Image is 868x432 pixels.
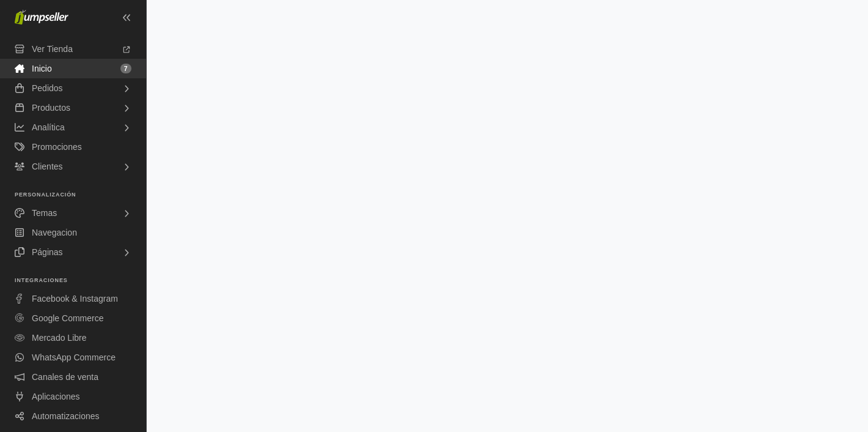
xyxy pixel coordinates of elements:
span: Canales de venta [32,367,98,387]
a: Colapsar Menú [117,7,136,27]
span: Google Commerce [32,308,104,328]
span: Páginas [32,242,63,262]
span: Promociones [32,137,82,157]
span: Navegacion [32,223,77,242]
p: Personalización [15,191,146,198]
span: 7 [120,64,131,73]
span: Analítica [32,117,65,137]
span: Facebook & Instagram [32,289,118,308]
span: Temas [32,203,57,223]
span: Pedidos [32,78,63,98]
span: Clientes [32,157,63,176]
span: Productos [32,98,70,117]
span: Aplicaciones [32,387,80,406]
span: Mercado Libre [32,328,87,348]
span: Automatizaciones [32,406,100,426]
span: Inicio [32,59,52,78]
span: WhatsApp Commerce [32,348,116,367]
p: Integraciones [15,277,146,284]
span: Ver Tienda [32,39,73,59]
